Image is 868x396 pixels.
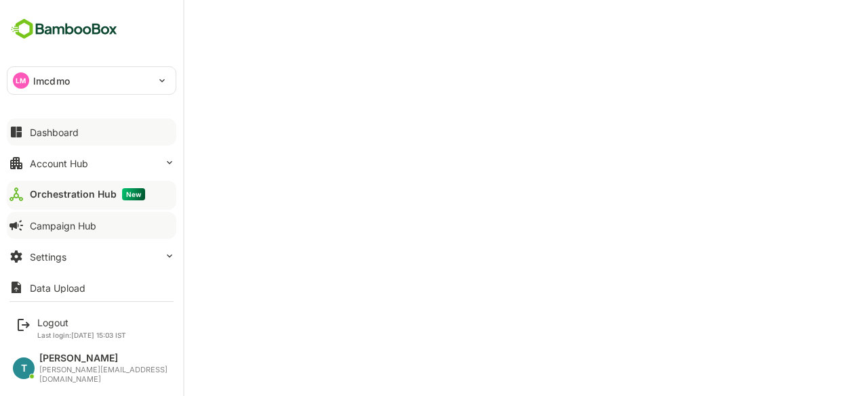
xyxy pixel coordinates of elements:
div: Settings [30,251,66,263]
button: Dashboard [7,118,176,146]
div: Account Hub [30,158,88,169]
p: lmcdmo [33,74,70,88]
div: Logout [37,317,126,328]
button: Account Hub [7,150,176,177]
div: LM [13,72,29,89]
button: Data Upload [7,274,176,301]
div: Campaign Hub [30,220,96,232]
button: Campaign Hub [7,212,176,239]
div: Orchestration Hub [30,188,145,200]
div: T [13,357,35,379]
div: [PERSON_NAME] [39,353,170,364]
button: Settings [7,243,176,270]
div: Data Upload [30,282,85,294]
span: New [122,188,145,200]
img: BambooboxFullLogoMark.5f36c76dfaba33ec1ec1367b70bb1252.svg [7,16,121,42]
p: Last login: [DATE] 15:03 IST [37,331,126,339]
div: Dashboard [30,127,79,138]
button: Orchestration HubNew [7,181,176,208]
div: [PERSON_NAME][EMAIL_ADDRESS][DOMAIN_NAME] [39,366,170,384]
div: LMlmcdmo [7,67,176,94]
